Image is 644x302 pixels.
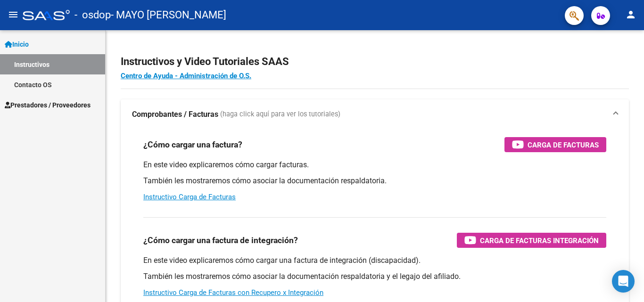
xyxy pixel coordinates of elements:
[74,5,111,25] span: - osdop
[121,72,251,80] a: Centro de Ayuda - Administración de O.S.
[504,137,606,152] button: Carga de Facturas
[5,100,91,110] span: Prestadores / Proveedores
[143,160,606,170] p: En este video explicaremos cómo cargar facturas.
[5,39,29,49] span: Inicio
[121,99,629,130] mat-expansion-panel-header: Comprobantes / Facturas (haga click aquí para ver los tutoriales)
[220,109,340,120] span: (haga click aquí para ver los tutoriales)
[143,255,606,266] p: En este video explicaremos cómo cargar una factura de integración (discapacidad).
[143,288,323,297] a: Instructivo Carga de Facturas con Recupero x Integración
[111,5,226,25] span: - MAYO [PERSON_NAME]
[143,271,606,282] p: También les mostraremos cómo asociar la documentación respaldatoria y el legajo del afiliado.
[528,139,599,151] span: Carga de Facturas
[143,176,606,186] p: También les mostraremos cómo asociar la documentación respaldatoria.
[143,234,298,247] h3: ¿Cómo cargar una factura de integración?
[143,193,236,201] a: Instructivo Carga de Facturas
[457,233,606,248] button: Carga de Facturas Integración
[132,109,218,120] strong: Comprobantes / Facturas
[480,235,599,246] span: Carga de Facturas Integración
[143,138,242,151] h3: ¿Cómo cargar una factura?
[121,53,629,71] h2: Instructivos y Video Tutoriales SAAS
[625,9,636,20] mat-icon: person
[8,9,19,20] mat-icon: menu
[612,270,635,293] div: Open Intercom Messenger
